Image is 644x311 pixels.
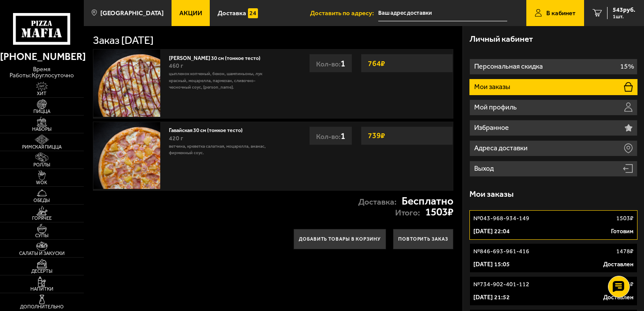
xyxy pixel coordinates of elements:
[358,198,396,206] p: Доставка:
[620,63,634,70] p: 15%
[218,10,246,17] span: Доставка
[179,10,202,17] span: Акции
[546,10,575,17] span: В кабинет
[100,10,164,17] span: [GEOGRAPHIC_DATA]
[474,83,512,90] p: Мои заказы
[309,126,352,145] div: Кол-во:
[611,227,634,236] p: Готовим
[474,104,519,111] p: Мой профиль
[474,63,545,70] p: Персональная скидка
[469,190,514,198] h3: Мои заказы
[603,260,634,269] p: Доставлен
[402,196,453,207] strong: Бесплатно
[248,8,258,18] img: 15daf4d41897b9f0e9f617042186c801.svg
[395,208,420,217] p: Итого:
[169,125,249,133] a: Гавайская 30 см (тонкое тесто)
[378,5,507,21] span: Долгоозёрная улица, 39к1
[310,10,378,17] span: Доставить по адресу:
[473,280,529,289] p: № 734-902-401-112
[474,145,529,152] p: Адреса доставки
[169,143,269,157] p: ветчина, креветка салатная, моцарелла, ананас, фирменный соус.
[603,293,634,302] p: Доставлен
[340,130,345,141] span: 1
[613,14,635,19] span: 1 шт.
[613,7,635,13] span: 543 руб.
[473,293,510,302] p: [DATE] 21:52
[366,55,387,72] strong: 764 ₽
[93,35,154,46] h1: Заказ [DATE]
[294,229,386,249] button: Добавить товары в корзину
[473,227,510,236] p: [DATE] 22:04
[616,247,634,256] p: 1478 ₽
[469,35,533,43] h3: Личный кабинет
[469,276,637,306] a: №734-902-401-1121486₽[DATE] 21:52Доставлен
[474,124,511,131] p: Избранное
[309,54,352,73] div: Кол-во:
[169,62,183,69] span: 460 г
[473,260,510,269] p: [DATE] 15:05
[469,243,637,273] a: №846-693-961-4161478₽[DATE] 15:05Доставлен
[616,214,634,223] p: 1503 ₽
[473,214,529,223] p: № 043-968-934-149
[169,53,267,61] a: [PERSON_NAME] 30 см (тонкое тесто)
[469,210,637,240] a: №043-968-934-1491503₽[DATE] 22:04Готовим
[169,71,269,91] p: цыпленок копченый, бекон, шампиньоны, лук красный, моцарелла, пармезан, сливочно-чесночный соус, ...
[393,229,454,249] button: Повторить заказ
[340,58,345,69] span: 1
[366,127,387,144] strong: 739 ₽
[473,247,529,256] p: № 846-693-961-416
[169,135,183,142] span: 420 г
[378,5,507,21] input: Ваш адрес доставки
[474,165,495,172] p: Выход
[425,207,453,218] strong: 1503 ₽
